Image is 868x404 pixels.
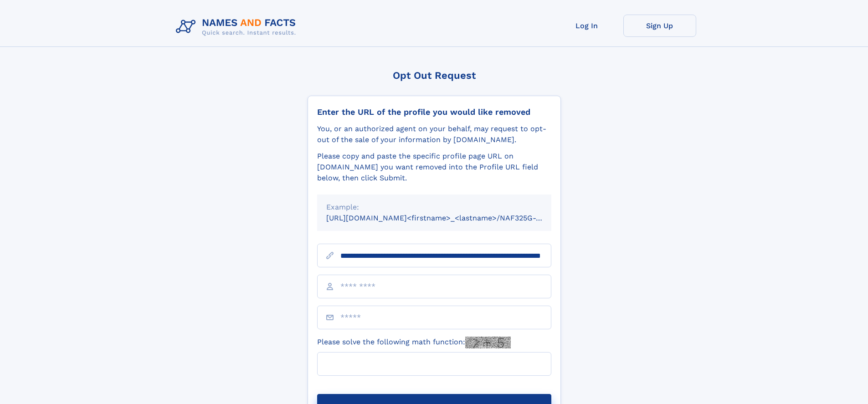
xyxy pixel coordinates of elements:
[317,107,551,117] div: Enter the URL of the profile you would like removed
[172,15,303,39] img: Logo Names and Facts
[317,337,511,348] label: Please solve the following math function:
[317,123,551,145] div: You, or an authorized agent on your behalf, may request to opt-out of the sale of your informatio...
[317,151,551,184] div: Please copy and paste the specific profile page URL on [DOMAIN_NAME] you want removed into the Pr...
[550,15,623,37] a: Log In
[326,202,542,213] div: Example:
[623,15,696,37] a: Sign Up
[326,214,569,222] small: [URL][DOMAIN_NAME]<firstname>_<lastname>/NAF325G-xxxxxxxx
[308,70,561,81] div: Opt Out Request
